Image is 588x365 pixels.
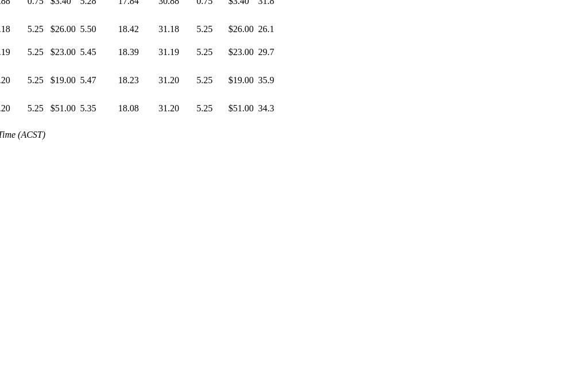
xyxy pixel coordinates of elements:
span: $23.00 [229,47,254,57]
span: 5.47 [80,75,96,85]
span: 18.08 [118,103,139,113]
text: 5.25 [28,24,44,34]
span: 29.7 [258,47,274,57]
span: 31.18 [158,24,179,34]
span: $26.00 [229,24,254,34]
span: 18.39 [118,47,139,57]
text: 5.25 [196,103,212,113]
text: 5.25 [28,103,44,113]
span: 5.50 [80,24,96,34]
text: 5.25 [196,75,212,85]
span: $51.00 [51,103,76,113]
span: $19.00 [51,75,76,85]
span: 31.19 [158,47,179,57]
span: $23.00 [51,47,76,57]
span: $26.00 [51,24,76,34]
span: $51.00 [229,103,254,113]
span: 31.20 [158,103,179,113]
span: 35.9 [258,75,274,85]
span: 5.45 [80,47,96,57]
text: 5.25 [28,75,44,85]
text: 5.25 [28,47,44,57]
span: 18.42 [118,24,139,34]
text: 5.25 [196,24,212,34]
span: 26.1 [258,24,274,34]
span: 5.35 [80,103,96,113]
span: 31.20 [158,75,179,85]
span: 34.3 [258,103,274,113]
text: 5.25 [196,47,212,57]
span: $19.00 [229,75,254,85]
span: 18.23 [118,75,139,85]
